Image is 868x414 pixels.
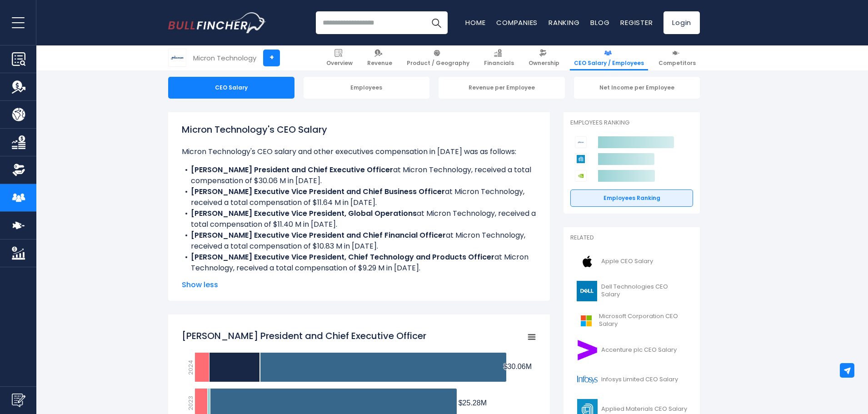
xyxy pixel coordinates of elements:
[304,77,430,99] div: Employees
[191,186,445,197] b: [PERSON_NAME] Executive Vice President and Chief Business Officer
[576,281,599,301] img: DELL logo
[575,170,587,182] img: NVIDIA Corporation competitors logo
[182,208,536,230] li: at Micron Technology, received a total compensation of $11.40 M in [DATE].
[322,45,357,70] a: Overview
[549,18,579,27] a: Ranking
[186,360,195,375] text: 2024
[524,45,564,70] a: Ownership
[182,230,536,252] li: at Micron Technology, received a total compensation of $10.83 M in [DATE].
[182,146,536,157] p: Micron Technology's CEO salary and other executives compensation in [DATE] was as follows:
[576,369,599,390] img: INFY logo
[182,252,536,274] li: at Micron Technology, received a total compensation of $9.29 M in [DATE].
[169,49,186,66] img: MU logo
[186,396,195,410] text: 2023
[484,60,514,67] span: Financials
[574,60,644,67] span: CEO Salary / Employees
[191,252,494,262] b: [PERSON_NAME] Executive Vice President, Chief Technology and Products Officer
[575,153,587,165] img: Applied Materials competitors logo
[168,77,294,99] div: CEO Salary
[529,60,559,67] span: Ownership
[363,45,396,70] a: Revenue
[439,77,565,99] div: Revenue per Employee
[575,136,587,148] img: Micron Technology competitors logo
[574,77,700,99] div: Net Income per Employee
[12,163,25,177] img: Ownership
[570,279,693,304] a: Dell Technologies CEO Salary
[459,399,487,407] tspan: $25.28M
[601,258,653,265] span: Apple CEO Salary
[654,45,700,70] a: Competitors
[570,308,693,333] a: Microsoft Corporation CEO Salary
[658,60,696,67] span: Competitors
[367,60,392,67] span: Revenue
[601,346,677,354] span: Accenture plc CEO Salary
[663,11,700,34] a: Login
[191,165,393,175] b: [PERSON_NAME] President and Chief Executive Officer
[496,18,538,27] a: Companies
[168,12,266,33] img: Bullfincher logo
[182,329,426,342] tspan: [PERSON_NAME] President and Chief Executive Officer
[403,45,474,70] a: Product / Geography
[570,338,693,363] a: Accenture plc CEO Salary
[465,18,485,27] a: Home
[620,18,653,27] a: Register
[425,11,448,34] button: Search
[182,123,536,136] h1: Micron Technology's CEO Salary
[601,376,678,384] span: Infosys Limited CEO Salary
[601,283,688,299] span: Dell Technologies CEO Salary
[570,190,693,207] a: Employees Ranking
[182,186,536,208] li: at Micron Technology, received a total compensation of $11.64 M in [DATE].
[191,230,446,240] b: [PERSON_NAME] Executive Vice President and Chief Financial Officer
[570,234,693,242] p: Related
[191,208,417,219] b: [PERSON_NAME] Executive Vice President, Global Operations
[407,60,469,67] span: Product / Geography
[599,313,688,328] span: Microsoft Corporation CEO Salary
[576,310,596,331] img: MSFT logo
[601,405,687,413] span: Applied Materials CEO Salary
[326,60,353,67] span: Overview
[182,165,536,186] li: at Micron Technology, received a total compensation of $30.06 M in [DATE].
[480,45,518,70] a: Financials
[263,50,280,66] a: +
[193,53,256,63] div: Micron Technology
[576,340,599,360] img: ACN logo
[570,45,648,70] a: CEO Salary / Employees
[504,363,532,370] tspan: $30.06M
[570,367,693,392] a: Infosys Limited CEO Salary
[570,119,693,127] p: Employees Ranking
[182,279,536,290] span: Show less
[168,12,266,33] a: Go to homepage
[576,251,599,272] img: AAPL logo
[570,249,693,274] a: Apple CEO Salary
[590,18,609,27] a: Blog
